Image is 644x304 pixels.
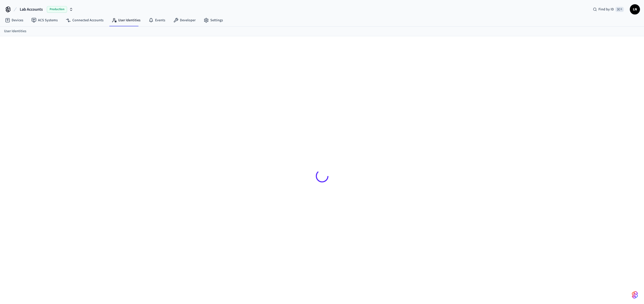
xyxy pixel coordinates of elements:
a: Settings [200,16,227,25]
a: Devices [1,16,27,25]
a: Developer [169,16,200,25]
span: Find by ID [598,7,614,12]
div: Find by ID⌘ K [589,5,628,14]
span: Lab Accounts [20,6,43,12]
span: LN [630,5,639,14]
span: ⌘ K [615,7,624,12]
a: ACS Systems [27,16,62,25]
a: User Identities [4,29,26,34]
img: SeamLogoGradient.69752ec5.svg [632,291,638,299]
span: Production [47,6,67,13]
button: LN [630,4,640,14]
a: Connected Accounts [62,16,108,25]
a: Events [144,16,169,25]
a: User Identities [108,16,144,25]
